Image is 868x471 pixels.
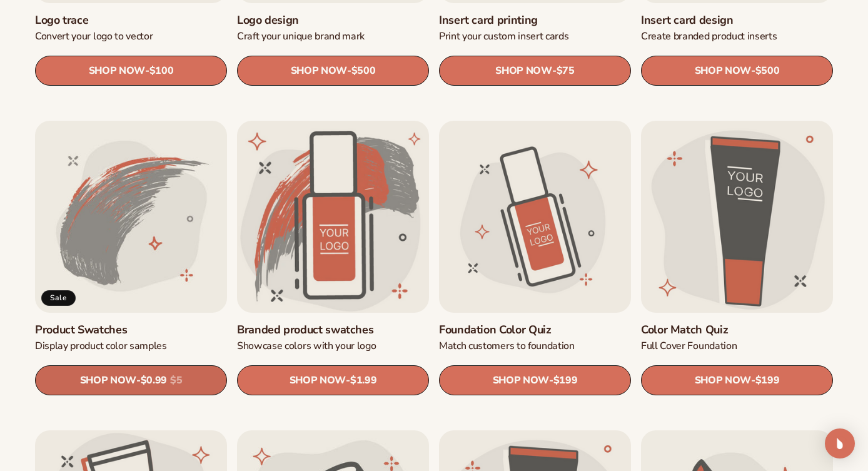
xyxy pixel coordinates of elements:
a: SHOP NOW- $199 [641,365,833,395]
a: SHOP NOW- $0.99 $5 [35,365,227,395]
span: SHOP NOW [695,374,751,386]
s: $5 [170,375,182,387]
a: Insert card design [641,13,833,28]
span: SHOP NOW [291,64,347,76]
span: SHOP NOW [493,374,549,386]
span: SHOP NOW [495,64,552,76]
span: $199 [553,375,578,387]
span: SHOP NOW [695,64,751,76]
a: Logo trace [35,13,227,28]
span: $500 [755,65,780,77]
span: $500 [351,65,376,77]
span: SHOP NOW [80,374,136,386]
span: $199 [755,375,780,387]
a: Branded product swatches [237,323,429,337]
span: $1.99 [350,375,376,387]
a: Foundation Color Quiz [439,323,631,337]
a: Product Swatches [35,323,227,337]
span: SHOP NOW [89,64,145,76]
a: Logo design [237,13,429,28]
span: SHOP NOW [290,374,346,386]
a: Insert card printing [439,13,631,28]
a: SHOP NOW- $500 [641,56,833,86]
a: Color Match Quiz [641,323,833,337]
a: SHOP NOW- $75 [439,56,631,86]
a: SHOP NOW- $199 [439,365,631,395]
div: Open Intercom Messenger [825,428,855,458]
span: $0.99 [141,375,167,387]
a: SHOP NOW- $500 [237,56,429,86]
a: SHOP NOW- $100 [35,56,227,86]
span: $100 [149,65,174,77]
a: SHOP NOW- $1.99 [237,365,429,395]
span: $75 [557,65,575,77]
